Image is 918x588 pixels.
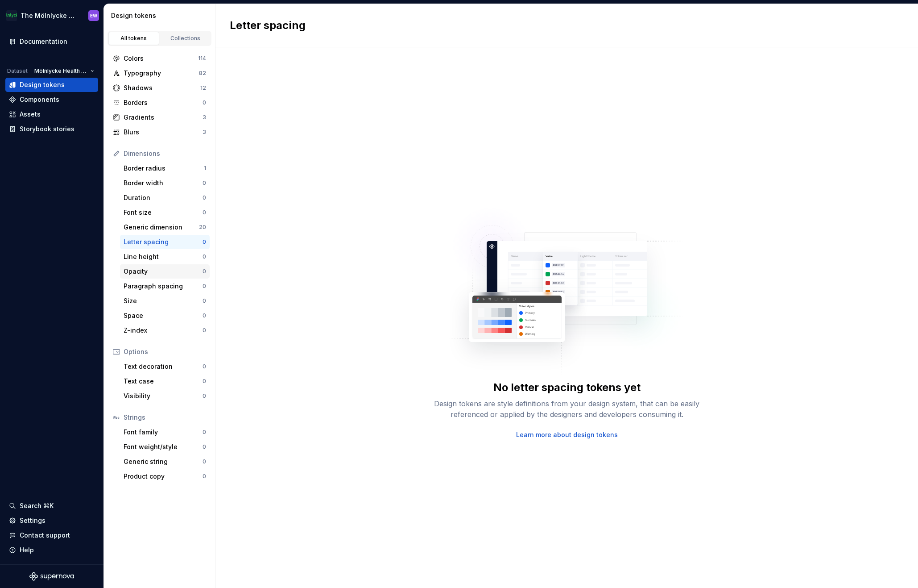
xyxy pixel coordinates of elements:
[20,80,65,89] div: Design tokens
[124,83,200,92] div: Shadows
[124,457,203,466] div: Generic string
[5,78,98,92] a: Design tokens
[230,18,306,33] h2: Letter spacing
[124,428,203,437] div: Font family
[203,179,206,187] div: 0
[120,425,210,439] a: Font family0
[20,95,59,104] div: Components
[124,311,203,320] div: Space
[120,176,210,190] a: Border width0
[493,380,641,395] div: No letter spacing tokens yet
[90,12,97,19] div: EW
[5,543,98,557] button: Help
[109,125,210,139] a: Blurs3
[203,378,206,385] div: 0
[29,572,74,581] svg: Supernova Logo
[124,128,203,137] div: Blurs
[120,205,210,220] a: Font size0
[204,165,206,172] div: 1
[199,70,206,77] div: 82
[124,223,199,232] div: Generic dimension
[109,66,210,80] a: Typography82
[203,283,206,290] div: 0
[124,472,203,481] div: Product copy
[124,296,203,305] div: Size
[120,389,210,403] a: Visibility0
[124,267,203,276] div: Opacity
[198,55,206,62] div: 114
[203,129,206,136] div: 3
[124,179,203,188] div: Border width
[120,279,210,293] a: Paragraph spacing0
[124,347,206,356] div: Options
[124,326,203,335] div: Z-index
[20,546,34,555] div: Help
[516,430,618,439] a: Learn more about design tokens
[20,501,54,510] div: Search ⌘K
[5,122,98,136] a: Storybook stories
[120,235,210,249] a: Letter spacing0
[5,528,98,542] button: Contact support
[203,443,206,450] div: 0
[199,224,206,231] div: 20
[124,282,203,291] div: Paragraph spacing
[5,499,98,513] button: Search ⌘K
[124,413,206,422] div: Strings
[124,113,203,122] div: Gradients
[124,149,206,158] div: Dimensions
[203,458,206,465] div: 0
[203,312,206,319] div: 0
[109,110,210,125] a: Gradients3
[124,252,203,261] div: Line height
[124,54,198,63] div: Colors
[120,374,210,388] a: Text case0
[120,191,210,205] a: Duration0
[2,6,102,25] button: The Mölnlycke ExperienceEW
[5,107,98,121] a: Assets
[124,392,203,400] div: Visibility
[30,65,98,77] button: Mölnlycke Health Care
[120,309,210,323] a: Space0
[120,161,210,175] a: Border radius1
[124,69,199,78] div: Typography
[124,193,203,202] div: Duration
[203,238,206,246] div: 0
[424,398,710,420] div: Design tokens are style definitions from your design system, that can be easily referenced or app...
[124,442,203,451] div: Font weight/style
[124,98,203,107] div: Borders
[5,513,98,528] a: Settings
[203,392,206,400] div: 0
[6,10,17,21] img: 91fb9bbd-befe-470e-ae9b-8b56c3f0f44a.png
[120,469,210,484] a: Product copy0
[163,35,208,42] div: Collections
[20,37,67,46] div: Documentation
[20,110,41,119] div: Assets
[203,114,206,121] div: 3
[20,531,70,540] div: Contact support
[120,455,210,469] a: Generic string0
[203,209,206,216] div: 0
[203,297,206,304] div: 0
[111,11,211,20] div: Design tokens
[124,377,203,386] div: Text case
[124,164,204,173] div: Border radius
[5,34,98,49] a: Documentation
[120,294,210,308] a: Size0
[203,473,206,480] div: 0
[203,99,206,106] div: 0
[124,208,203,217] div: Font size
[203,327,206,334] div: 0
[124,238,203,246] div: Letter spacing
[112,35,156,42] div: All tokens
[120,359,210,374] a: Text decoration0
[34,67,87,75] span: Mölnlycke Health Care
[203,194,206,201] div: 0
[120,250,210,264] a: Line height0
[203,253,206,260] div: 0
[203,429,206,436] div: 0
[20,516,45,525] div: Settings
[109,81,210,95] a: Shadows12
[109,51,210,66] a: Colors114
[20,125,74,133] div: Storybook stories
